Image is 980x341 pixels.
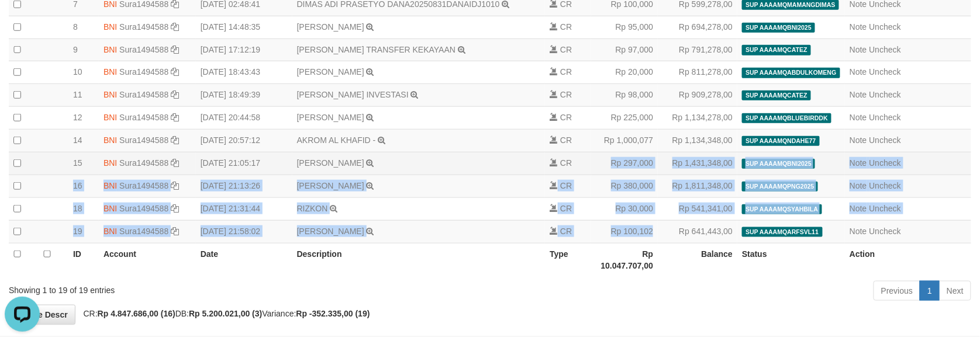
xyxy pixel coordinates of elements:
[658,130,737,152] td: Rp 1,134,348,00
[196,107,292,130] td: [DATE] 20:44:58
[939,281,971,301] a: Next
[196,16,292,39] td: [DATE] 14:48:35
[171,67,179,76] a: Copy Sura1494588 to clipboard
[297,227,364,236] a: [PERSON_NAME]
[196,39,292,61] td: [DATE] 17:12:19
[103,22,117,32] span: BNI
[850,204,867,213] a: Note
[98,309,175,318] strong: Rp 4.847.686,00 (16)
[196,61,292,84] td: [DATE] 18:43:43
[103,181,117,190] span: BNI
[297,45,456,54] a: [PERSON_NAME] TRANSFER KEKAYAAN
[297,90,409,99] a: [PERSON_NAME] INVESTASI
[73,113,82,122] span: 12
[658,16,737,39] td: Rp 694,278,00
[297,158,364,168] a: [PERSON_NAME]
[850,45,867,54] a: Note
[869,67,901,76] a: Uncheck
[658,84,737,107] td: Rp 909,278,00
[658,61,737,84] td: Rp 811,278,00
[560,135,572,145] span: CR
[189,309,262,318] strong: Rp 5.200.021,00 (3)
[869,90,901,99] a: Uncheck
[850,135,867,145] a: Note
[297,204,328,213] a: RIZKON
[850,22,867,32] a: Note
[171,204,179,213] a: Copy Sura1494588 to clipboard
[171,90,179,99] a: Copy Sura1494588 to clipboard
[850,90,867,99] a: Note
[103,67,117,76] span: BNI
[103,45,117,54] span: BNI
[742,45,811,55] span: SUP AAAAMQCATEZ
[171,158,179,168] a: Copy Sura1494588 to clipboard
[68,243,99,276] th: ID
[297,22,364,32] a: [PERSON_NAME]
[73,22,78,32] span: 8
[73,181,82,190] span: 16
[119,22,168,32] a: Sura1494588
[742,68,840,78] span: SUP AAAAMQABDULKOMENG
[171,45,179,54] a: Copy Sura1494588 to clipboard
[591,61,658,84] td: Rp 20,000
[591,197,658,220] td: Rp 30,000
[297,135,376,145] a: AKROM AL KHAFID -
[850,158,867,168] a: Note
[103,90,117,99] span: BNI
[742,227,822,237] span: SUP AAAAMQARFSVL11
[103,204,117,213] span: BNI
[297,67,364,76] a: [PERSON_NAME]
[560,67,572,76] span: CR
[591,16,658,39] td: Rp 95,000
[73,135,82,145] span: 14
[9,280,399,296] div: Showing 1 to 19 of 19 entries
[742,23,815,33] span: SUP AAAAMQBNI2025
[737,243,845,276] th: Status
[103,158,117,168] span: BNI
[658,175,737,197] td: Rp 1,811,348,00
[73,90,82,99] span: 11
[742,113,831,123] span: SUP AAAAMQBLUEBIRDDK
[560,113,572,122] span: CR
[73,158,82,168] span: 15
[742,182,818,192] span: SUP AAAAMQPNG2025
[119,135,168,145] a: Sura1494588
[658,220,737,243] td: Rp 641,443,00
[297,181,364,190] a: [PERSON_NAME]
[119,67,168,76] a: Sura1494588
[560,204,572,213] span: CR
[560,227,572,236] span: CR
[591,107,658,130] td: Rp 225,000
[292,243,546,276] th: Description
[171,22,179,32] a: Copy Sura1494588 to clipboard
[196,152,292,175] td: [DATE] 21:05:17
[591,84,658,107] td: Rp 98,000
[560,181,572,190] span: CR
[119,227,168,236] a: Sura1494588
[658,39,737,61] td: Rp 791,278,00
[296,309,370,318] strong: Rp -352.335,00 (19)
[78,309,370,318] span: CR: DB: Variance:
[869,181,901,190] a: Uncheck
[742,204,822,214] span: SUP AAAAMQSYAHBILA
[869,113,901,122] a: Uncheck
[73,67,82,76] span: 10
[560,45,572,54] span: CR
[119,90,168,99] a: Sura1494588
[658,107,737,130] td: Rp 1,134,278,00
[99,243,196,276] th: Account
[850,113,867,122] a: Note
[119,113,168,122] a: Sura1494588
[869,227,901,236] a: Uncheck
[171,113,179,122] a: Copy Sura1494588 to clipboard
[869,135,901,145] a: Uncheck
[171,227,179,236] a: Copy Sura1494588 to clipboard
[297,113,364,122] a: [PERSON_NAME]
[874,281,920,301] a: Previous
[591,175,658,197] td: Rp 380,000
[591,130,658,152] td: Rp 1,000,077
[196,197,292,220] td: [DATE] 21:31:44
[591,220,658,243] td: Rp 100,102
[196,220,292,243] td: [DATE] 21:58:02
[73,204,82,213] span: 18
